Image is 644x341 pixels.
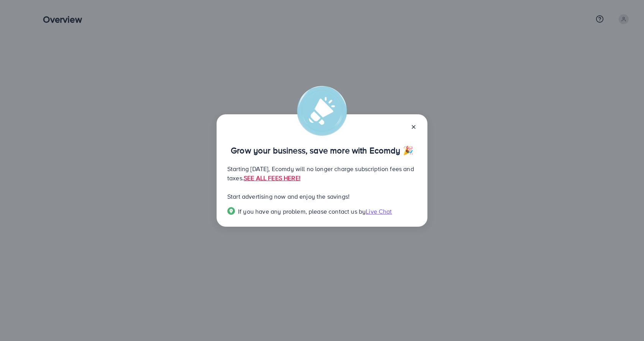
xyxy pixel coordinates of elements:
[238,207,366,216] span: If you have any problem, please contact us by
[227,146,417,155] p: Grow your business, save more with Ecomdy 🎉
[227,192,417,201] p: Start advertising now and enjoy the savings!
[244,174,301,182] a: SEE ALL FEES HERE!
[297,86,347,136] img: alert
[227,164,417,183] p: Starting [DATE], Ecomdy will no longer charge subscription fees and taxes.
[227,207,235,215] img: Popup guide
[366,207,392,216] span: Live Chat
